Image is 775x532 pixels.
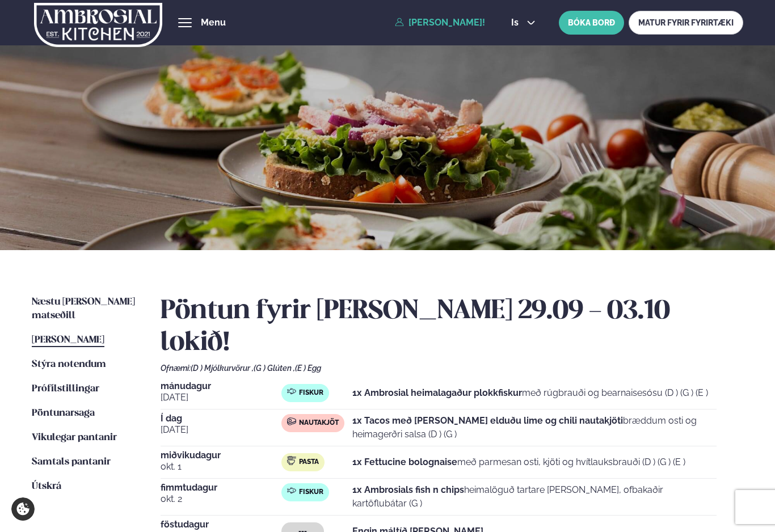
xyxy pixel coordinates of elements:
a: Cookie settings [11,497,35,521]
a: Prófílstillingar [32,382,99,396]
button: BÓKA BORÐ [559,11,624,35]
img: beef.svg [287,417,296,426]
p: með rúgbrauði og bearnaisesósu (D ) (G ) (E ) [352,386,708,400]
strong: 1x Ambrosials fish n chips [352,484,464,495]
span: Útskrá [32,482,61,491]
a: Næstu [PERSON_NAME] matseðill [32,295,138,323]
img: pasta.svg [287,456,296,465]
strong: 1x Fettucine bolognaise [352,457,457,467]
button: is [502,18,545,27]
span: okt. 2 [161,492,281,506]
h2: Pöntun fyrir [PERSON_NAME] 29.09 - 03.10 lokið! [161,295,744,359]
img: logo [34,2,162,48]
span: Fiskur [299,488,323,497]
span: Pöntunarsaga [32,408,95,418]
a: [PERSON_NAME] [32,333,104,347]
a: Pöntunarsaga [32,407,95,420]
span: Vikulegar pantanir [32,433,117,442]
span: (G ) Glúten , [254,364,295,373]
span: (E ) Egg [295,364,321,373]
img: fish.svg [287,387,296,396]
span: okt. 1 [161,460,281,474]
span: Nautakjöt [299,419,339,428]
a: [PERSON_NAME]! [395,18,485,28]
span: (D ) Mjólkurvörur , [191,364,254,373]
a: Vikulegar pantanir [32,431,117,445]
p: bræddum osti og heimagerðri salsa (D ) (G ) [352,414,717,441]
p: með parmesan osti, kjöti og hvítlauksbrauði (D ) (G ) (E ) [352,455,685,469]
a: MATUR FYRIR FYRIRTÆKI [629,11,743,35]
span: Stýra notendum [32,360,106,369]
span: Í dag [161,414,281,423]
span: Prófílstillingar [32,384,99,394]
span: mánudagur [161,382,281,391]
span: [DATE] [161,391,281,404]
span: Fiskur [299,389,323,398]
span: is [511,18,522,27]
span: miðvikudagur [161,451,281,460]
span: Pasta [299,458,319,467]
button: hamburger [178,16,192,29]
img: fish.svg [287,486,296,495]
span: [PERSON_NAME] [32,335,104,345]
a: Samtals pantanir [32,455,111,469]
div: Ofnæmi: [161,364,744,373]
span: fimmtudagur [161,483,281,492]
span: Næstu [PERSON_NAME] matseðill [32,297,135,320]
strong: 1x Ambrosial heimalagaður plokkfiskur [352,387,522,398]
a: Útskrá [32,480,61,493]
span: föstudagur [161,520,281,529]
span: [DATE] [161,423,281,437]
span: Samtals pantanir [32,457,111,467]
p: heimalöguð tartare [PERSON_NAME], ofbakaðir kartöflubátar (G ) [352,483,717,510]
strong: 1x Tacos með [PERSON_NAME] elduðu lime og chili nautakjöti [352,415,623,426]
a: Stýra notendum [32,358,106,371]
